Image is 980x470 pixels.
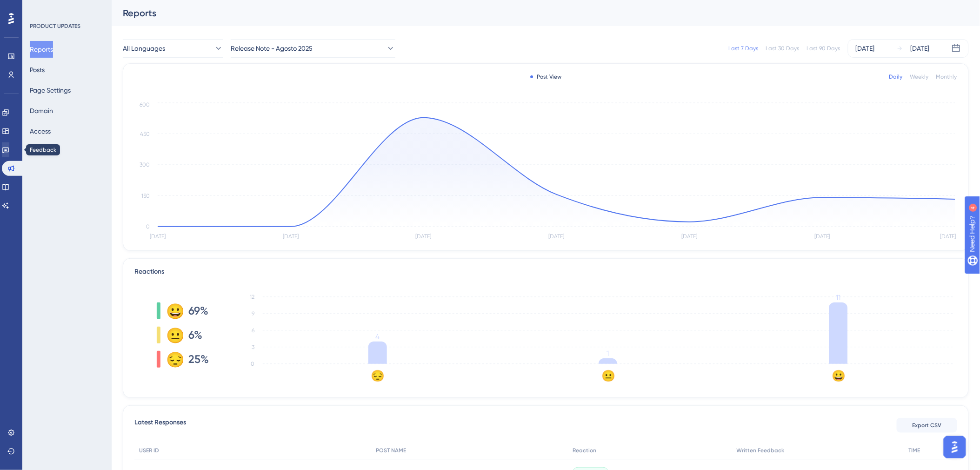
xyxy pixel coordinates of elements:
tspan: [DATE] [150,234,166,240]
button: Posts [30,61,45,78]
div: 4 [64,5,67,12]
span: USER ID [139,447,159,454]
text: 😀 [832,369,846,383]
button: Page Settings [30,82,71,99]
span: 6% [188,328,202,342]
span: Written Feedback [737,447,785,454]
span: Latest Responses [134,417,186,434]
span: TIME [909,447,920,454]
span: Need Help? [22,2,58,13]
tspan: 450 [140,131,150,137]
tspan: 4 [376,332,380,341]
span: 69% [188,303,208,318]
div: 😀 [166,303,181,318]
div: 😔 [166,352,181,367]
text: 😔 [371,369,385,383]
text: 😐 [601,369,615,383]
tspan: [DATE] [681,234,697,240]
div: Last 7 Days [729,45,759,52]
tspan: [DATE] [416,234,432,240]
button: All Languages [123,39,223,58]
div: Weekly [910,73,929,81]
tspan: 0 [146,223,150,230]
div: Reports [123,7,946,20]
div: Monthly [936,73,957,81]
tspan: 300 [140,161,150,168]
button: Export CSV [897,418,957,433]
div: [DATE] [856,43,875,54]
div: Daily [889,73,903,81]
span: All Languages [123,43,165,54]
div: PRODUCT UPDATES [30,22,80,30]
tspan: 6 [252,327,254,334]
button: Release Note - Agosto 2025 [231,39,395,58]
div: Last 30 Days [766,45,800,52]
div: Reactions [134,266,957,277]
div: 😐 [166,328,181,342]
span: Reaction [573,447,596,454]
tspan: [DATE] [940,234,956,240]
span: POST NAME [376,447,406,454]
tspan: 12 [250,294,254,300]
button: Domain [30,102,53,119]
tspan: 3 [252,344,254,350]
span: Release Note - Agosto 2025 [231,43,313,54]
tspan: 9 [252,310,254,317]
div: [DATE] [911,43,930,54]
tspan: 11 [836,293,841,302]
tspan: 600 [140,101,150,108]
tspan: 0 [251,361,254,367]
tspan: [DATE] [814,234,830,240]
span: Export CSV [913,422,942,429]
button: Access [30,123,51,140]
span: 25% [188,352,209,367]
tspan: 150 [141,193,150,199]
div: Last 90 Days [807,45,840,52]
div: Post View [530,73,561,81]
button: Reports [30,41,53,58]
tspan: [DATE] [549,234,565,240]
tspan: [DATE] [283,234,299,240]
tspan: 1 [607,349,609,358]
iframe: UserGuiding AI Assistant Launcher [941,433,969,461]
